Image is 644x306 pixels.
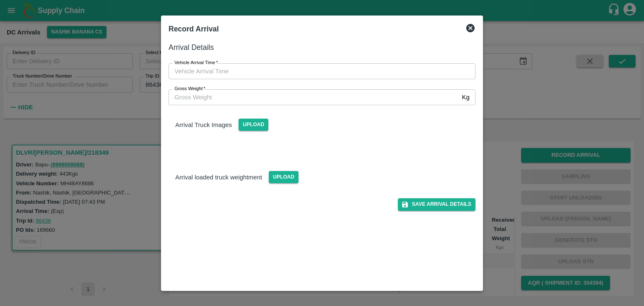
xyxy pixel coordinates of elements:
[169,41,475,53] h6: Arrival Details
[174,60,218,66] label: Vehicle Arrival Time
[174,86,205,92] label: Gross Weight
[169,63,470,79] input: Choose date
[169,89,459,105] input: Gross Weight
[175,173,262,182] p: Arrival loaded truck weightment
[398,198,475,210] button: Save Arrival Details
[175,120,232,130] p: Arrival Truck Images
[462,93,470,102] p: Kg
[169,25,219,33] b: Record Arrival
[239,119,268,131] span: Upload
[269,171,299,183] span: Upload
